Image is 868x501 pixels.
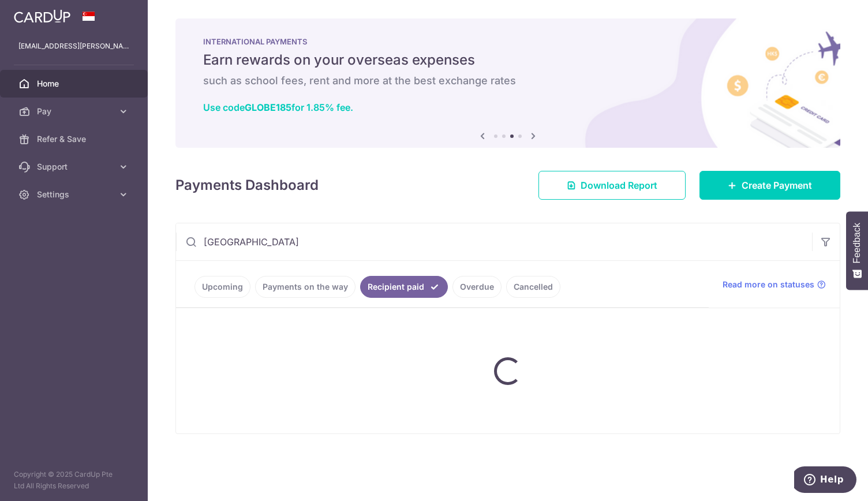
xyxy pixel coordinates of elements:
[203,102,353,113] a: Use codeGLOBE185for 1.85% fee.
[360,276,448,298] a: Recipient paid
[742,178,812,192] span: Create Payment
[203,37,813,46] p: INTERNATIONAL PAYMENTS
[581,178,657,192] span: Download Report
[37,133,113,145] span: Refer & Save
[203,74,813,88] h6: such as school fees, rent and more at the best exchange rates
[203,51,813,69] h5: Earn rewards on your overseas expenses
[18,40,129,52] p: [EMAIL_ADDRESS][PERSON_NAME][DOMAIN_NAME]
[175,18,840,148] img: International Payment Banner
[506,276,560,298] a: Cancelled
[37,161,113,173] span: Support
[452,276,502,298] a: Overdue
[37,106,113,117] span: Pay
[194,276,250,298] a: Upcoming
[176,223,812,260] input: Search by recipient name, payment id or reference
[245,102,291,113] b: GLOBE185
[175,175,319,196] h4: Payments Dashboard
[538,171,686,200] a: Download Report
[255,276,356,298] a: Payments on the way
[852,223,862,263] span: Feedback
[699,171,840,200] a: Create Payment
[723,279,826,290] a: Read more on statuses
[723,279,814,290] span: Read more on statuses
[14,9,70,23] img: CardUp
[846,211,868,290] button: Feedback - Show survey
[794,466,856,495] iframe: Opens a widget where you can find more information
[37,78,113,89] span: Home
[37,189,113,200] span: Settings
